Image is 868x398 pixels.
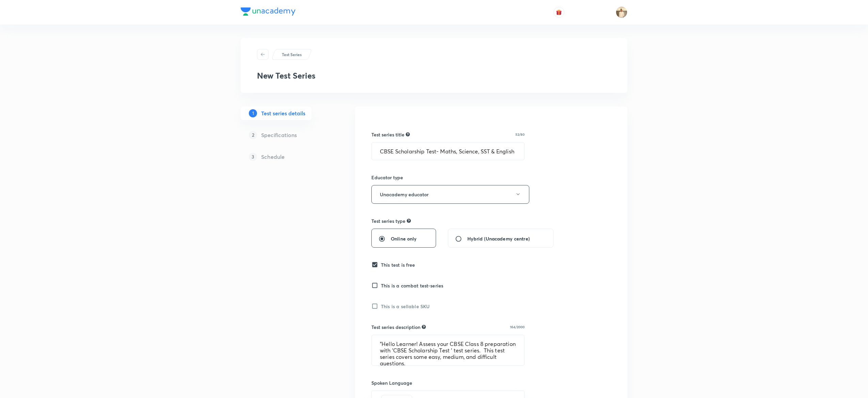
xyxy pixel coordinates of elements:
h5: Specifications [261,131,297,139]
button: avatar [553,7,564,18]
img: Company Logo [241,7,295,16]
div: A great title is short, clear and descriptive [406,131,410,137]
h3: New Test Series [257,71,316,81]
h6: This test is free [381,261,415,268]
p: 52/80 [515,133,525,136]
h5: Test series details [261,109,305,117]
p: 3 [249,153,257,161]
h6: Educator type [371,174,403,181]
span: Hybrid (Unacademy centre) [467,235,530,242]
button: Unacademy educator [371,185,529,204]
input: A great title is short, clear and descriptive [372,143,524,160]
h6: This is a combat test-series [381,282,443,289]
p: Test Series [282,51,302,57]
h6: Spoken Language [371,379,525,386]
a: Company Logo [241,7,295,17]
h6: This is a sellable SKU [381,303,430,310]
p: 2 [249,131,257,139]
span: Online only [391,235,417,242]
div: A hybrid test series can have a mix of online and offline tests. These test series will have rest... [407,218,411,224]
div: Explain about your test series, what you’ll be teaching, how it will help learners in their prepa... [422,324,426,330]
h6: Test series type [371,217,405,225]
img: avatar [556,9,562,15]
img: Chandrakant Deshmukh [616,6,627,18]
h5: Schedule [261,153,285,161]
p: 1 [249,109,257,117]
h6: Test series title [371,131,404,138]
h6: Test series description [371,324,420,331]
textarea: "Hello Learner! Assess your CBSE Class 8 preparation with 'CBSE Scholarship Test ' test series. T... [372,335,524,365]
p: 164/2000 [510,325,525,329]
